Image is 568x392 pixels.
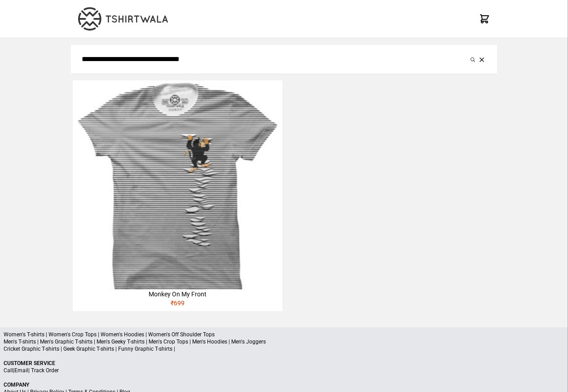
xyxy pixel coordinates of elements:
[73,299,282,311] div: ₹ 699
[14,367,28,374] a: Email
[4,331,564,338] p: Women's T-shirts | Women's Crop Tops | Women's Hoodies | Women's Off Shoulder Tops
[4,367,564,374] p: | |
[73,80,282,311] a: Monkey On My Front₹699
[4,360,564,367] p: Customer Service
[4,338,564,345] p: Men's T-shirts | Men's Graphic T-shirts | Men's Geeky T-shirts | Men's Crop Tops | Men's Hoodies ...
[468,54,477,65] button: Submit your search query.
[78,7,168,31] img: TW-LOGO-400-104.png
[477,54,486,65] button: Clear the search query.
[73,80,282,290] img: monkey-climbing-320x320.jpg
[4,381,564,388] p: Company
[4,367,13,374] a: Call
[73,290,282,299] div: Monkey On My Front
[31,367,59,374] a: Track Order
[4,345,564,352] p: Cricket Graphic T-shirts | Geek Graphic T-shirts | Funny Graphic T-shirts |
